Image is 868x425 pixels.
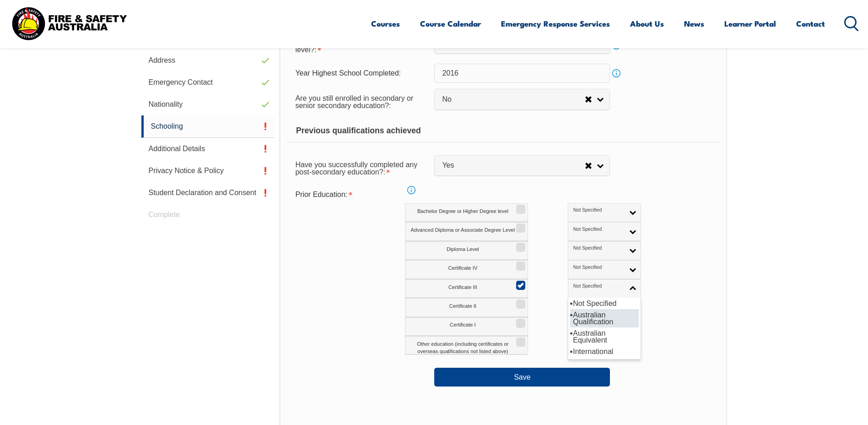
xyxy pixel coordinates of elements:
a: Emergency Response Services [501,11,610,36]
div: Have you successfully completed any post-secondary education? is required. [288,155,434,180]
label: Certificate II [405,298,528,317]
div: Prior Education is required. [288,186,434,203]
a: Address [141,49,275,71]
span: Yes [442,161,585,170]
label: Certificate IV [405,260,528,279]
a: Contact [796,11,825,36]
a: Privacy Notice & Policy [141,160,275,182]
li: Australian Qualification [570,309,639,327]
label: Bachelor Degree or Higher Degree level [405,203,528,222]
span: Not Specified [573,283,624,289]
span: Not Specified [573,264,624,271]
label: Other education (including certificates or overseas qualifications not listed above) [405,336,528,355]
a: Emergency Contact [141,71,275,93]
li: Not Specified [570,298,639,309]
a: Info [610,67,623,80]
li: Australian Equivalent [570,327,639,346]
a: Additional Details [141,138,275,160]
a: Courses [371,11,400,36]
a: Student Declaration and Consent [141,182,275,204]
label: Certificate III [405,279,528,298]
a: Info [405,184,418,196]
a: About Us [630,11,664,36]
span: Not Specified [573,207,624,213]
span: Not Specified [573,226,624,233]
span: No [442,95,585,104]
span: Not Specified [573,245,624,251]
label: Advanced Diploma or Associate Degree Level [405,222,528,241]
span: Are you still enrolled in secondary or senior secondary education?: [295,94,413,109]
a: Schooling [141,115,275,138]
li: International [570,346,639,357]
a: Course Calendar [420,11,481,36]
div: Previous qualifications achieved [288,120,718,142]
button: Save [434,368,610,386]
input: YYYY [434,64,610,83]
a: Nationality [141,93,275,115]
a: Learner Portal [724,11,776,36]
span: Have you successfully completed any post-secondary education?: [295,161,417,176]
label: Diploma Level [405,241,528,260]
label: Certificate I [405,317,528,336]
div: Year Highest School Completed: [288,65,434,82]
a: News [684,11,704,36]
